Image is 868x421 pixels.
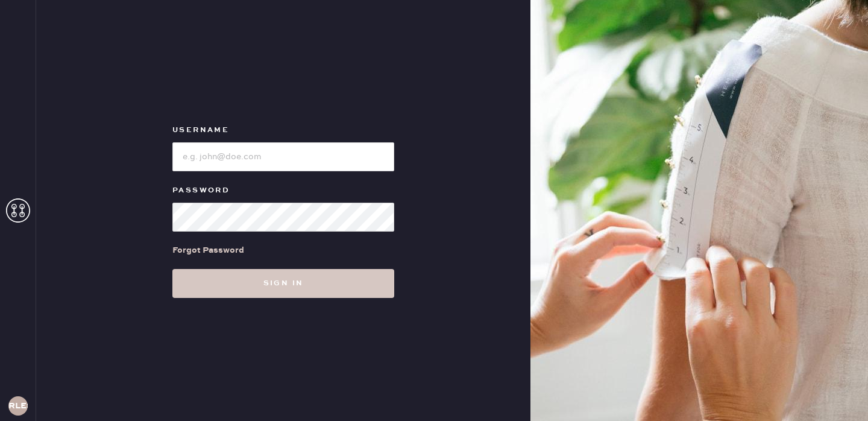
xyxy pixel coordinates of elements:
[172,183,394,198] label: Password
[172,269,394,298] button: Sign in
[172,244,244,257] div: Forgot Password
[172,123,394,138] label: Username
[8,402,28,410] h3: RLESA
[172,142,394,171] input: e.g. john@doe.com
[172,232,244,269] a: Forgot Password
